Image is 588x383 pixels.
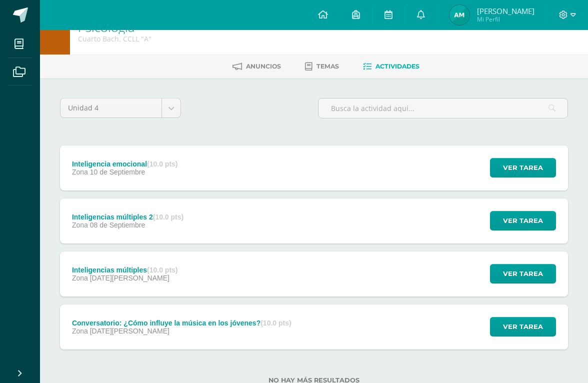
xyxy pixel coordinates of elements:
span: Mi Perfil [477,15,534,23]
a: Anuncios [232,58,281,74]
span: [DATE][PERSON_NAME] [90,327,169,335]
div: Inteligencias múltiples 2 [72,213,183,221]
div: Inteligencia emocional [72,160,178,168]
span: Ver tarea [503,264,543,283]
span: Zona [72,327,88,335]
span: Unidad 4 [68,98,154,117]
span: Zona [72,274,88,282]
span: Ver tarea [503,211,543,230]
div: Conversatorio: ¿Cómo influye la música en los jóvenes? [72,319,291,327]
span: Temas [316,62,339,70]
span: Zona [72,221,88,229]
a: Temas [305,58,339,74]
span: [DATE][PERSON_NAME] [90,274,169,282]
img: 5aff8107e2743b95bcacb5259c68ceb2.png [449,5,469,25]
div: Inteligencias múltiples [72,266,178,274]
strong: (10.0 pts) [147,160,177,168]
strong: (10.0 pts) [260,319,291,327]
span: Ver tarea [503,158,543,177]
button: Ver tarea [490,264,556,283]
span: 10 de Septiembre [90,168,145,176]
button: Ver tarea [490,317,556,336]
button: Ver tarea [490,211,556,230]
a: Actividades [363,58,419,74]
div: Cuarto Bach. CCLL 'A' [78,34,151,43]
span: Ver tarea [503,317,543,336]
strong: (10.0 pts) [147,266,177,274]
span: Zona [72,168,88,176]
span: Actividades [375,62,419,70]
a: Unidad 4 [60,98,180,117]
span: Anuncios [246,62,281,70]
span: 08 de Septiembre [90,221,145,229]
strong: (10.0 pts) [153,213,183,221]
span: [PERSON_NAME] [477,6,534,16]
button: Ver tarea [490,158,556,177]
input: Busca la actividad aquí... [318,98,567,118]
